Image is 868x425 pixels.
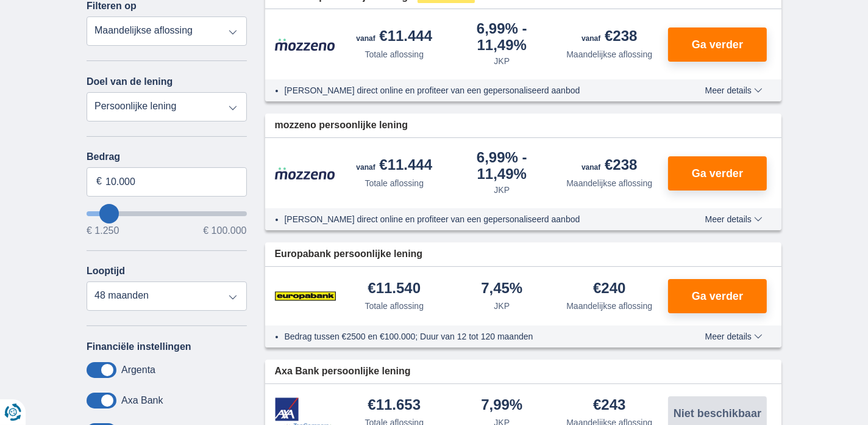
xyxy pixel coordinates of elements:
span: € 100.000 [203,226,246,236]
li: [PERSON_NAME] direct online en profiteer van een gepersonaliseerd aanbod [285,84,661,96]
div: JKP [494,300,510,312]
span: Ga verder [692,168,743,179]
img: product.pl.alt Mozzeno [275,38,336,51]
div: 6,99% [453,150,551,181]
label: Bedrag [87,151,247,162]
img: product.pl.alt Europabank [275,281,336,311]
label: Looptijd [87,266,125,277]
div: €11.540 [368,281,421,297]
div: JKP [494,184,510,196]
button: Meer details [696,214,772,224]
li: [PERSON_NAME] direct online en profiteer van een gepersonaliseerd aanbod [285,213,661,225]
span: Niet beschikbaar [674,408,761,419]
button: Meer details [696,85,772,95]
div: €11.444 [356,29,432,46]
label: Argenta [121,365,155,376]
div: Maandelijkse aflossing [566,300,652,312]
div: JKP [494,55,510,67]
label: Axa Bank [121,395,163,406]
div: €11.444 [356,158,432,175]
span: Ga verder [692,39,743,50]
div: Totale aflossing [365,300,424,312]
span: Meer details [705,215,763,223]
button: Ga verder [668,279,767,313]
button: Ga verder [668,156,767,191]
input: wantToBorrow [87,211,247,216]
div: €243 [593,398,625,414]
span: Ga verder [692,291,743,302]
div: €240 [593,281,625,297]
div: 6,99% [453,21,551,53]
div: Maandelijkse aflossing [566,48,652,60]
span: Europabank persoonlijke lening [275,247,423,261]
button: Ga verder [668,27,767,62]
span: Axa Bank persoonlijke lening [275,365,411,379]
div: €11.653 [368,398,421,414]
label: Filteren op [87,1,137,12]
div: Maandelijkse aflossing [566,177,652,189]
div: €238 [582,29,637,46]
span: € [96,175,102,189]
span: € 1.250 [87,226,119,236]
div: 7,45% [481,281,522,297]
label: Financiële instellingen [87,341,191,352]
label: Doel van de lening [87,76,173,87]
div: Totale aflossing [365,177,424,189]
button: Meer details [696,332,772,341]
div: 7,99% [481,398,522,414]
div: Totale aflossing [365,48,424,60]
span: Meer details [705,86,763,95]
div: €238 [582,158,637,175]
span: Meer details [705,332,763,341]
li: Bedrag tussen €2500 en €100.000; Duur van 12 tot 120 maanden [285,330,661,343]
img: product.pl.alt Mozzeno [275,167,336,180]
span: mozzeno persoonlijke lening [275,118,408,133]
